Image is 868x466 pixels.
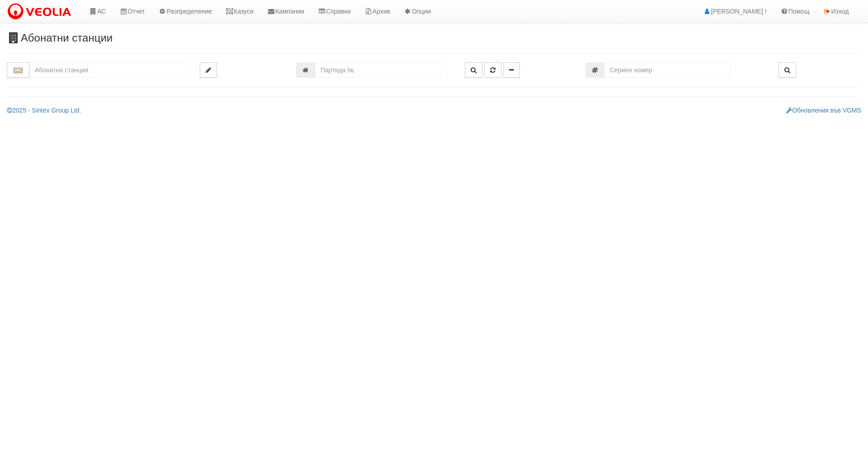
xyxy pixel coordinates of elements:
img: VeoliaLogo.png [7,2,75,21]
h3: Абонатни станции [7,32,861,44]
a: 2025 - Sintex Group Ltd. [7,107,81,114]
input: Партида № [315,62,442,78]
input: Абонатна станция [29,62,186,78]
a: Обновления във VGMS [786,107,861,114]
input: Сериен номер [604,62,731,78]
